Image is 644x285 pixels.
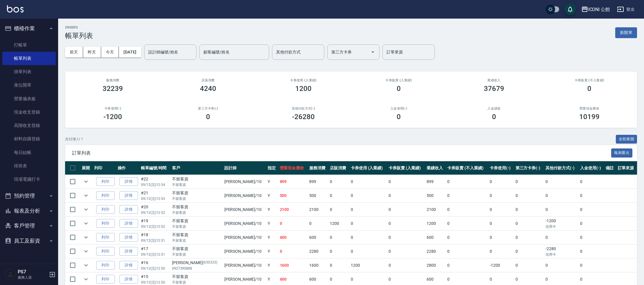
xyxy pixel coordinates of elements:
th: 設計師 [223,161,266,175]
h2: 業績收入 [453,78,535,82]
h3: -1200 [103,113,122,121]
a: 打帳單 [2,38,56,52]
td: 2100 [425,203,446,216]
td: 0 [387,203,425,216]
a: 座位開單 [2,78,56,92]
div: [PERSON_NAME] [172,260,221,266]
a: 排班表 [2,159,56,173]
div: 不留客資 [172,246,221,252]
p: 09/12 (五) 12:53 [141,196,169,201]
a: 營業儀表板 [2,92,56,105]
a: 詳情 [119,233,138,242]
td: 0 [446,259,488,272]
td: #21 [139,189,171,202]
button: 列印 [96,191,115,200]
td: 2100 [308,203,328,216]
button: 櫃檯作業 [2,21,56,36]
td: 0 [349,217,387,230]
td: 0 [579,245,604,258]
a: 詳情 [119,177,138,186]
th: 展開 [80,161,93,175]
td: 0 [446,231,488,244]
button: expand row [82,233,90,242]
td: Y [266,217,278,230]
td: 0 [514,231,544,244]
th: 操作 [116,161,139,175]
td: 0 [328,259,349,272]
td: 1200 [328,217,349,230]
button: 新開單 [615,27,637,38]
div: 不留客資 [172,190,221,196]
td: 600 [425,231,446,244]
h3: 4240 [200,85,216,93]
td: [PERSON_NAME] /10 [223,231,266,244]
button: 報表及分析 [2,203,56,218]
a: 詳情 [119,247,138,256]
a: 報表匯出 [611,150,633,155]
td: 0 [488,231,514,244]
th: 列印 [93,161,116,175]
a: 帳單列表 [2,52,56,65]
h3: 0 [587,85,591,93]
button: expand row [82,177,90,186]
td: 0 [544,259,579,272]
div: 不留客資 [172,204,221,210]
button: 列印 [96,233,115,242]
td: 0 [308,217,328,230]
p: 09/12 (五) 12:52 [141,224,169,229]
td: [PERSON_NAME] /10 [223,175,266,189]
td: 0 [514,217,544,230]
h2: 卡券販賣 (入業績) [358,78,439,82]
td: 2280 [308,245,328,258]
button: 列印 [96,261,115,270]
p: 09/12 (五) 12:54 [141,182,169,187]
td: 0 [349,175,387,189]
td: 899 [425,175,446,189]
p: 09/12 (五) 12:50 [141,266,169,271]
td: 500 [425,189,446,202]
a: 現場電腦打卡 [2,173,56,186]
p: 不留客資 [172,182,221,187]
th: 入金使用(-) [579,161,604,175]
td: 0 [488,245,514,258]
h2: 入金儲值 [453,107,535,110]
a: 掛單列表 [2,65,56,78]
td: [PERSON_NAME] /10 [223,245,266,258]
td: 0 [544,189,579,202]
td: 0 [328,203,349,216]
td: 0 [544,175,579,189]
td: Y [266,189,278,202]
td: 0 [278,245,308,258]
td: 0 [387,231,425,244]
h2: 入金使用(-) [358,107,439,110]
td: 0 [328,189,349,202]
h3: 0 [397,113,401,121]
td: Y [266,245,278,258]
p: 09/12 (五) 12:51 [141,238,169,243]
td: 0 [387,175,425,189]
td: #16 [139,259,171,272]
td: #20 [139,203,171,216]
td: 0 [514,259,544,272]
td: 899 [308,175,328,189]
td: 1200 [425,217,446,230]
h2: 卡券使用(-) [72,107,153,110]
button: 列印 [96,205,115,214]
td: 899 [278,175,308,189]
div: 不留客資 [172,232,221,238]
h3: 10199 [579,113,600,121]
button: 今天 [101,47,119,58]
td: 0 [446,175,488,189]
td: Y [266,259,278,272]
button: 客戶管理 [2,218,56,233]
td: [PERSON_NAME] /10 [223,203,266,216]
p: 09/12 (五) 12:50 [141,280,169,285]
td: 0 [514,175,544,189]
td: 0 [514,245,544,258]
td: Y [266,175,278,189]
th: 備註 [604,161,616,175]
button: expand row [82,247,90,256]
td: Y [266,203,278,216]
button: expand row [82,219,90,228]
h2: 卡券使用 (入業績) [263,78,344,82]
